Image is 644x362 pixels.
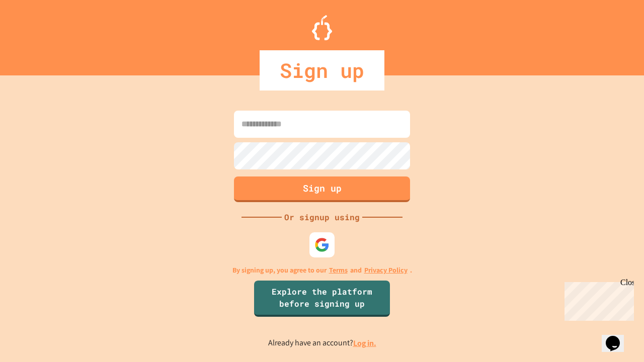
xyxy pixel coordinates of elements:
[260,50,384,90] div: Sign up
[254,281,390,317] a: Explore the platform before signing up
[329,265,348,276] a: Terms
[268,337,376,349] p: Already have an account?
[314,237,330,252] img: google-icon.svg
[234,176,410,202] button: Sign up
[364,265,408,276] a: Privacy Policy
[353,338,376,348] a: Log in.
[232,265,412,276] p: By signing up, you agree to our and .
[560,278,634,321] iframe: chat widget
[4,4,69,64] div: Chat with us now!Close
[602,322,634,352] iframe: chat widget
[282,211,362,223] div: Or signup using
[312,15,332,40] img: Logo.svg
